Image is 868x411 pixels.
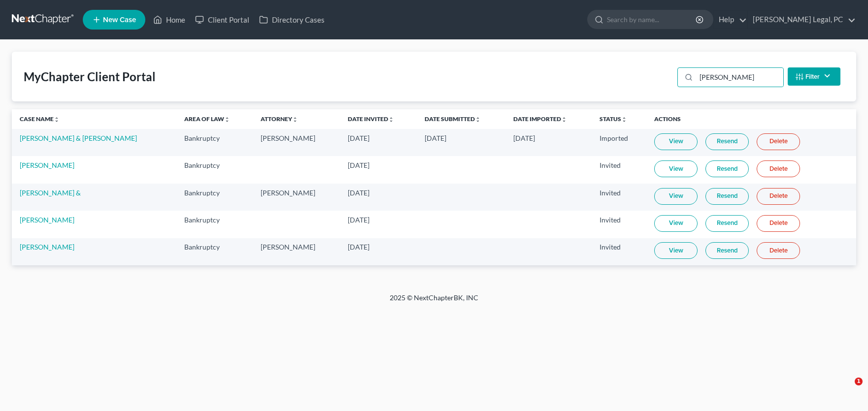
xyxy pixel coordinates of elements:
[757,242,800,259] a: Delete
[705,188,749,205] a: Resend
[176,211,253,238] td: Bankruptcy
[153,293,715,311] div: 2025 © NextChapterBK, INC
[224,117,230,123] i: unfold_more
[348,161,369,169] span: [DATE]
[705,133,749,150] a: Resend
[148,11,190,29] a: Home
[292,117,298,123] i: unfold_more
[425,134,446,142] span: [DATE]
[513,134,535,142] span: [DATE]
[348,115,394,123] a: Date Invitedunfold_more
[20,115,60,123] a: Case Nameunfold_more
[714,11,747,29] a: Help
[654,242,698,259] a: View
[348,134,369,142] span: [DATE]
[20,216,74,224] a: [PERSON_NAME]
[348,189,369,197] span: [DATE]
[176,156,253,183] td: Bankruptcy
[513,115,567,123] a: Date Importedunfold_more
[253,238,340,265] td: [PERSON_NAME]
[654,215,698,232] a: View
[757,133,800,150] a: Delete
[20,189,81,197] a: [PERSON_NAME] &
[253,129,340,156] td: [PERSON_NAME]
[621,117,627,123] i: unfold_more
[592,184,646,211] td: Invited
[592,211,646,238] td: Invited
[788,67,840,86] button: Filter
[607,10,697,29] input: Search by name...
[54,117,60,123] i: unfold_more
[757,188,800,205] a: Delete
[705,242,749,259] a: Resend
[654,133,698,150] a: View
[20,161,74,169] a: [PERSON_NAME]
[103,16,136,24] span: New Case
[654,160,698,177] a: View
[348,243,369,251] span: [DATE]
[176,129,253,156] td: Bankruptcy
[176,238,253,265] td: Bankruptcy
[20,243,74,251] a: [PERSON_NAME]
[855,378,863,385] span: 1
[600,115,627,123] a: Statusunfold_more
[592,129,646,156] td: Imported
[835,378,858,401] iframe: Intercom live chat
[24,69,156,85] div: MyChapter Client Portal
[705,160,749,177] a: Resend
[261,115,298,123] a: Attorneyunfold_more
[176,184,253,211] td: Bankruptcy
[748,11,856,29] a: [PERSON_NAME] Legal, PC
[253,184,340,211] td: [PERSON_NAME]
[475,117,481,123] i: unfold_more
[592,238,646,265] td: Invited
[757,215,800,232] a: Delete
[184,115,230,123] a: Area of Lawunfold_more
[425,115,481,123] a: Date Submittedunfold_more
[561,117,567,123] i: unfold_more
[757,160,800,177] a: Delete
[705,215,749,232] a: Resend
[348,216,369,224] span: [DATE]
[654,188,698,205] a: View
[592,156,646,183] td: Invited
[190,11,254,29] a: Client Portal
[696,68,783,87] input: Search...
[388,117,394,123] i: unfold_more
[254,11,330,29] a: Directory Cases
[646,109,856,129] th: Actions
[20,134,137,142] a: [PERSON_NAME] & [PERSON_NAME]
